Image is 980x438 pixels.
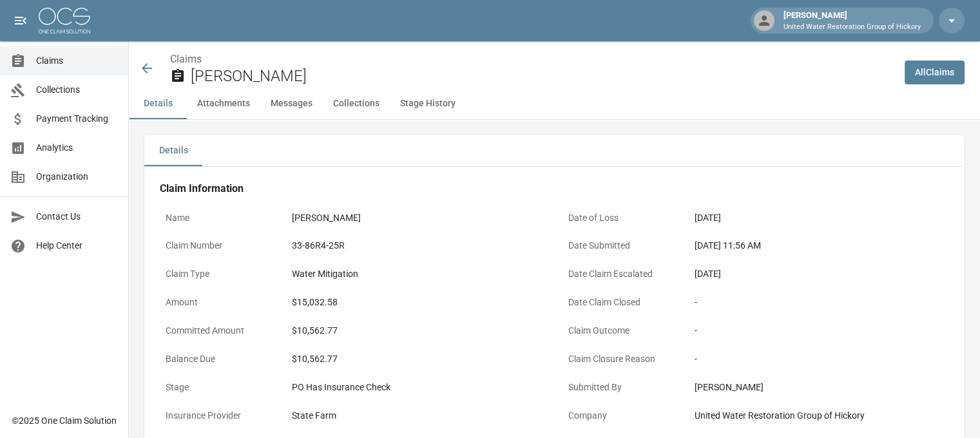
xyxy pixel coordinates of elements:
[170,52,894,67] nav: breadcrumb
[292,324,541,338] div: $10,562.77
[144,135,202,166] button: Details
[695,409,944,423] div: United Water Restoration Group of Hickory
[562,290,678,315] p: Date Claim Closed
[778,9,926,32] div: [PERSON_NAME]
[695,352,944,366] div: -
[562,403,678,428] p: Company
[562,233,678,258] p: Date Submitted
[562,262,678,287] p: Date Claim Escalated
[695,324,944,338] div: -
[260,88,323,119] button: Messages
[292,211,541,225] div: [PERSON_NAME]
[695,239,944,252] div: [DATE] 11:56 AM
[783,22,921,33] p: United Water Restoration Group of Hickory
[36,83,118,97] span: Collections
[292,352,541,366] div: $10,562.77
[8,8,34,33] button: open drawer
[36,239,118,252] span: Help Center
[36,141,118,155] span: Analytics
[160,262,276,287] p: Claim Type
[292,409,541,423] div: State Farm
[129,88,187,119] button: Details
[905,61,965,84] a: AllClaims
[562,205,678,231] p: Date of Loss
[160,375,276,400] p: Stage
[36,112,118,126] span: Payment Tracking
[390,88,466,119] button: Stage History
[191,67,894,86] h2: [PERSON_NAME]
[170,53,202,65] a: Claims
[695,267,944,281] div: [DATE]
[292,296,541,309] div: $15,032.58
[292,381,541,394] div: PO Has Insurance Check
[36,210,118,224] span: Contact Us
[39,8,90,33] img: ocs-logo-white-transparent.png
[695,211,944,225] div: [DATE]
[160,290,276,315] p: Amount
[36,54,118,68] span: Claims
[129,88,980,119] div: anchor tabs
[695,296,944,309] div: -
[562,318,678,343] p: Claim Outcome
[160,347,276,372] p: Balance Due
[292,267,541,281] div: Water Mitigation
[160,403,276,428] p: Insurance Provider
[562,347,678,372] p: Claim Closure Reason
[323,88,390,119] button: Collections
[562,375,678,400] p: Submitted By
[36,170,118,184] span: Organization
[160,205,276,231] p: Name
[695,381,944,394] div: [PERSON_NAME]
[292,239,541,252] div: 33-86R4-25R
[187,88,260,119] button: Attachments
[160,318,276,343] p: Committed Amount
[12,414,117,427] div: © 2025 One Claim Solution
[160,233,276,258] p: Claim Number
[144,135,965,166] div: details tabs
[160,182,949,195] h4: Claim Information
